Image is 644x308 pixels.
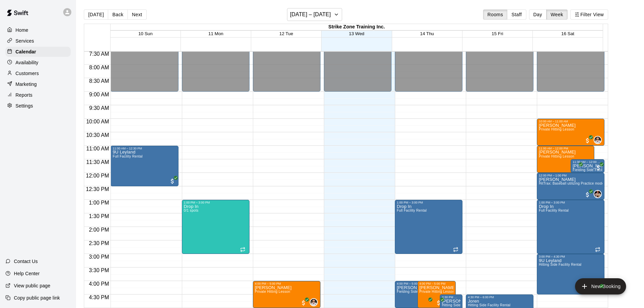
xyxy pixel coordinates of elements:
[5,25,71,35] div: Home
[290,10,331,19] h6: [DATE] – [DATE]
[108,9,128,20] button: Back
[483,9,507,20] button: Rooms
[594,136,602,144] div: Brett Graham
[85,132,111,138] span: 10:30 AM
[397,290,442,293] span: Fielding Side Facility Rental
[85,159,111,165] span: 11:30 AM
[208,31,223,36] button: 11 Mon
[420,290,455,293] span: Private Hitting Lesson
[573,168,618,172] span: Fielding Side Facility Rental
[127,9,146,20] button: Next
[312,298,318,306] span: Brett Graham
[395,200,462,254] div: 1:00 PM – 3:00 PM: Drop In
[596,136,602,144] span: Brett Graham
[397,201,460,204] div: 1:00 PM – 3:00 PM
[88,92,111,97] span: 9:00 AM
[14,270,40,277] p: Help Center
[255,290,290,293] span: Private Hitting Lesson
[113,147,176,150] div: 11:00 AM – 12:30 PM
[5,36,71,46] a: Services
[279,31,293,36] button: 12 Tue
[539,255,602,258] div: 3:00 PM – 4:30 PM
[349,31,364,36] button: 13 Wed
[87,200,111,206] span: 1:00 PM
[16,48,36,55] p: Calendar
[240,247,245,252] span: Recurring event
[5,47,71,57] a: Calendar
[16,27,28,33] p: Home
[574,164,581,171] span: All customers have paid
[16,102,33,109] p: Settings
[310,299,317,306] img: Brett Graham
[492,31,503,36] button: 15 Fri
[16,92,32,98] p: Reports
[395,281,433,308] div: 4:00 PM – 5:00 PM: McCoy
[5,57,71,68] a: Availability
[184,209,199,212] span: 0/1 spots filled
[85,119,111,124] span: 10:00 AM
[310,298,318,306] div: Brett Graham
[571,159,604,173] div: 11:30 AM – 12:00 PM: Stephane Venne
[85,146,111,151] span: 11:00 AM
[539,147,592,150] div: 11:00 AM – 12:00 PM
[424,300,430,306] span: All customers have paid
[287,8,342,21] button: [DATE] – [DATE]
[442,295,460,299] div: 4:30 PM – 6:30 PM
[468,303,510,307] span: Hitting Side Facility Rental
[507,9,526,20] button: Staff
[596,190,602,198] span: Garrett Takamatsu
[537,146,594,173] div: 11:00 AM – 12:00 PM: Bronson Gray
[584,137,591,144] span: All customers have paid
[5,101,71,111] a: Settings
[573,160,602,164] div: 11:30 AM – 12:00 PM
[5,68,71,78] a: Customers
[5,90,71,100] a: Reports
[420,31,434,36] button: 14 Thu
[418,281,456,308] div: 4:00 PM – 5:00 PM: Max Zhang
[5,79,71,89] div: Marketing
[539,263,581,266] span: Hitting Side Facility Rental
[539,120,602,123] div: 10:00 AM – 11:00 AM
[87,281,111,287] span: 4:00 PM
[300,300,307,306] span: All customers have paid
[397,282,431,285] div: 4:00 PM – 5:00 PM
[539,155,574,158] span: Private Hitting Lesson
[537,173,604,200] div: 12:00 PM – 1:00 PM: Stephane Venne
[87,227,111,233] span: 2:00 PM
[111,24,603,30] div: Strike Zone Training Inc.
[111,146,178,186] div: 11:00 AM – 12:30 PM: 9U Leyland
[87,213,111,219] span: 1:30 PM
[16,81,37,88] p: Marketing
[87,294,111,300] span: 4:30 PM
[561,31,574,36] button: 16 Sat
[255,282,318,285] div: 4:00 PM – 5:00 PM
[397,209,427,212] span: Full Facility Rental
[539,174,602,177] div: 12:00 PM – 1:00 PM
[537,200,604,254] div: 1:00 PM – 3:00 PM: Drop In
[584,191,591,198] span: All customers have paid
[529,9,547,20] button: Day
[16,70,39,77] p: Customers
[594,190,602,198] div: Garrett Takamatsu
[14,294,60,301] p: Copy public page link
[595,164,602,171] span: All customers have paid
[84,173,111,179] span: 12:00 PM
[138,31,152,36] button: 10 Sun
[182,200,249,254] div: 1:00 PM – 3:00 PM: Drop In
[88,78,111,84] span: 8:30 AM
[16,38,34,44] p: Services
[420,282,454,285] div: 4:00 PM – 5:00 PM
[184,201,247,204] div: 1:00 PM – 3:00 PM
[570,9,608,20] button: Filter View
[88,51,111,57] span: 7:30 AM
[594,137,601,143] img: Brett Graham
[594,191,601,197] img: Garrett Takamatsu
